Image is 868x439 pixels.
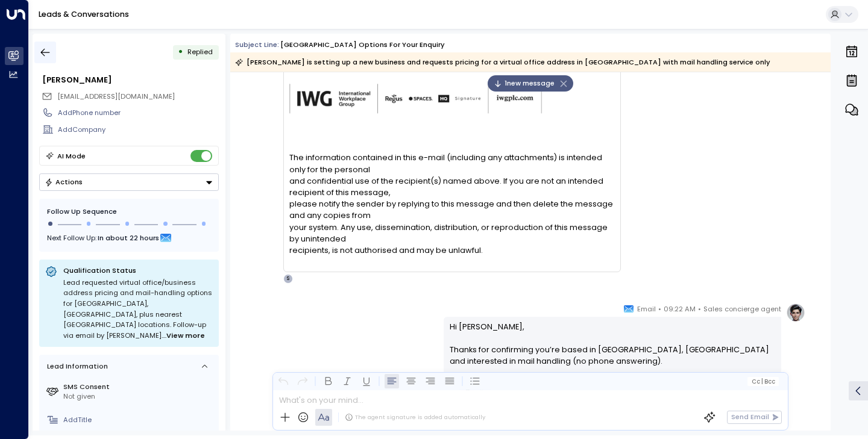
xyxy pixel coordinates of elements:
div: [GEOGRAPHIC_DATA] options for your enquiry [280,40,445,50]
span: leewilson05@yahoo.com [57,92,175,102]
button: Cc|Bcc [747,377,779,386]
span: Subject Line: [235,40,279,49]
span: • [698,303,701,315]
img: AIorK4zU2Kz5WUNqa9ifSKC9jFH1hjwenjvh85X70KBOPduETvkeZu4OqG8oPuqbwvp3xfXcMQJCRtwYb-SG [289,84,542,114]
span: | [761,378,763,385]
div: [PERSON_NAME] is setting up a new business and requests pricing for a virtual office address in [... [235,56,770,68]
img: profile-logo.png [786,303,805,322]
div: Not given [63,391,215,402]
div: 1new message [488,75,573,92]
div: S [283,274,293,284]
div: • [178,43,183,61]
div: Lead requested virtual office/business address pricing and mail-handling options for [GEOGRAPHIC_... [63,278,213,341]
div: Next Follow Up: [47,231,211,244]
div: AddTitle [63,415,215,425]
div: The agent signature is added automatically [345,413,485,422]
span: 1 new message [494,78,555,89]
span: • [658,303,661,315]
span: Replied [187,47,213,57]
div: Button group with a nested menu [39,173,219,191]
div: AI Mode [57,150,86,162]
button: Redo [295,374,310,388]
span: Cc Bcc [752,378,775,385]
div: The information contained in this e-mail (including any attachments) is intended only for the per... [289,129,614,256]
a: Leads & Conversations [39,9,129,19]
span: Email [637,303,656,315]
label: SMS Consent [63,382,215,392]
div: [PERSON_NAME] [42,74,218,86]
div: AddCompany [58,125,218,135]
span: [EMAIL_ADDRESS][DOMAIN_NAME] [57,92,175,101]
span: 09:22 AM [664,303,696,315]
p: Qualification Status [63,266,213,275]
button: Actions [39,173,219,191]
span: View more [166,331,205,341]
div: AddPhone number [58,108,218,118]
span: In about 22 hours [98,231,159,244]
div: Follow Up Sequence [47,207,211,217]
div: Lead Information [43,361,108,372]
button: Undo [276,374,291,388]
div: Actions [45,178,83,186]
span: Sales concierge agent [703,303,781,315]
